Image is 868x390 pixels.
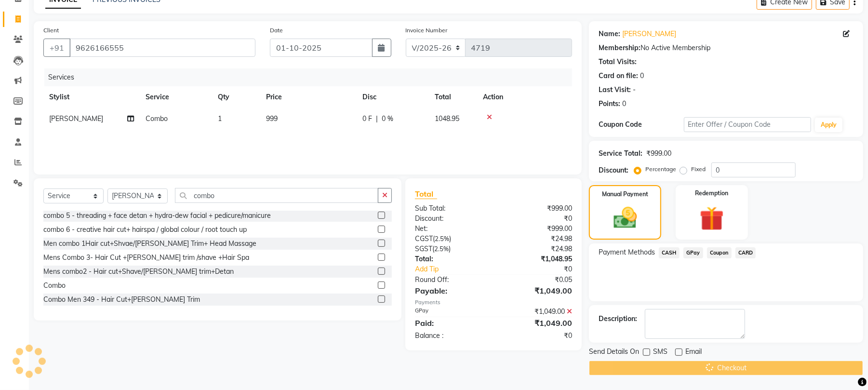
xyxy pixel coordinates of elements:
div: Points: [599,99,620,109]
span: Combo [146,114,168,123]
span: CASH [659,247,680,258]
div: Services [44,68,579,86]
input: Enter Offer / Coupon Code [684,117,811,132]
div: Payable: [408,285,494,296]
label: Invoice Number [406,26,448,35]
span: 1048.95 [435,114,459,123]
span: 0 F [362,114,372,124]
div: Coupon Code [599,120,683,130]
div: Membership: [599,43,641,53]
span: Send Details On [589,347,639,359]
div: Total: [408,254,494,264]
div: Discount: [599,165,628,175]
div: ₹24.98 [494,244,579,254]
label: Fixed [691,165,706,174]
div: ₹1,049.00 [494,285,579,296]
span: [PERSON_NAME] [49,114,103,123]
div: ₹1,048.95 [494,254,579,264]
div: ₹999.00 [494,224,579,234]
th: Qty [212,86,260,108]
span: 1 [218,114,222,123]
th: Price [260,86,357,108]
div: Total Visits: [599,57,637,67]
label: Percentage [645,165,676,174]
div: ₹999.00 [494,203,579,214]
div: ₹0 [494,331,579,341]
th: Total [429,86,477,108]
span: Total [415,189,437,199]
a: [PERSON_NAME] [622,29,676,39]
div: ₹24.98 [494,234,579,244]
span: GPay [683,247,703,258]
div: Net: [408,224,494,234]
div: Last Visit: [599,85,631,95]
span: Payment Methods [599,247,655,257]
div: GPay [408,307,494,317]
div: Round Off: [408,275,494,285]
div: Combo Men 349 - Hair Cut+[PERSON_NAME] Trim [43,295,200,305]
div: Mens combo2 - Hair cut+Shave/[PERSON_NAME] trim+Detan [43,267,234,277]
img: _cash.svg [606,204,644,231]
div: ₹0.05 [494,275,579,285]
button: +91 [43,39,70,57]
div: combo 5 - threading + face detan + hydra-dew facial + pedicure/manicure [43,211,271,221]
span: 2.5% [434,245,449,253]
div: ₹1,049.00 [494,307,579,317]
div: ₹999.00 [646,148,671,159]
label: Redemption [695,189,728,198]
label: Client [43,26,59,35]
div: ₹1,049.00 [494,317,579,329]
div: Payments [415,298,572,307]
div: Combo [43,281,66,291]
div: Service Total: [599,148,642,159]
button: Apply [815,118,842,132]
label: Date [270,26,283,35]
th: Stylist [43,86,140,108]
div: No Active Membership [599,43,854,53]
span: 999 [266,114,278,123]
div: ( ) [408,244,494,254]
div: combo 6 - creative hair cut+ hairspa / global colour / root touch up [43,225,247,235]
span: Coupon [707,247,732,258]
th: Action [477,86,572,108]
label: Manual Payment [602,190,648,199]
div: Name: [599,29,620,39]
div: Discount: [408,214,494,224]
div: 0 [622,99,626,109]
div: 0 [640,71,644,81]
div: ( ) [408,234,494,244]
th: Disc [357,86,429,108]
a: Add Tip [408,264,508,274]
div: Sub Total: [408,203,494,214]
img: _gift.svg [692,203,732,234]
div: Card on file: [599,71,638,81]
span: Email [685,347,702,359]
span: CGST [415,234,433,243]
div: Paid: [408,317,494,329]
span: 2.5% [435,235,449,242]
div: Men combo 1Hair cut+Shvae/[PERSON_NAME] Trim+ Head Massage [43,239,256,249]
div: Description: [599,314,637,324]
span: CARD [735,247,756,258]
div: - [633,85,636,95]
span: SMS [653,347,668,359]
div: Mens Combo 3- Hair Cut +[PERSON_NAME] trim /shave +Hair Spa [43,253,249,263]
span: 0 % [382,114,393,124]
th: Service [140,86,212,108]
div: ₹0 [508,264,579,274]
span: | [376,114,378,124]
span: SGST [415,244,432,253]
div: ₹0 [494,214,579,224]
input: Search or Scan [175,188,378,203]
div: Balance : [408,331,494,341]
input: Search by Name/Mobile/Email/Code [69,39,255,57]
